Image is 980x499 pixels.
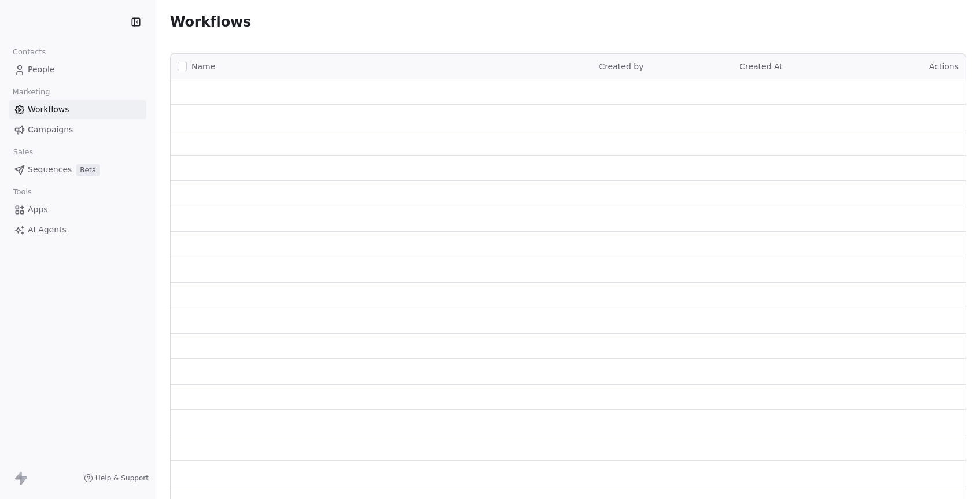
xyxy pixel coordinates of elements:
span: Help & Support [95,474,149,483]
a: Apps [9,200,146,219]
span: AI Agents [28,224,67,236]
span: Workflows [170,14,251,30]
a: SequencesBeta [9,160,146,179]
span: Sequences [28,164,72,176]
span: Created At [739,62,783,71]
span: Sales [8,143,38,161]
a: People [9,60,146,79]
a: AI Agents [9,220,146,239]
span: Actions [929,62,959,71]
span: Workflows [28,104,69,116]
span: Created by [599,62,643,71]
a: Help & Support [84,474,149,483]
span: Campaigns [28,124,73,136]
span: Tools [8,183,36,201]
a: Campaigns [9,120,146,139]
span: Beta [76,164,100,176]
span: Name [191,61,215,73]
span: Apps [28,204,48,216]
span: Contacts [8,43,51,61]
a: Workflows [9,100,146,119]
span: People [28,64,55,76]
span: Marketing [8,83,55,101]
